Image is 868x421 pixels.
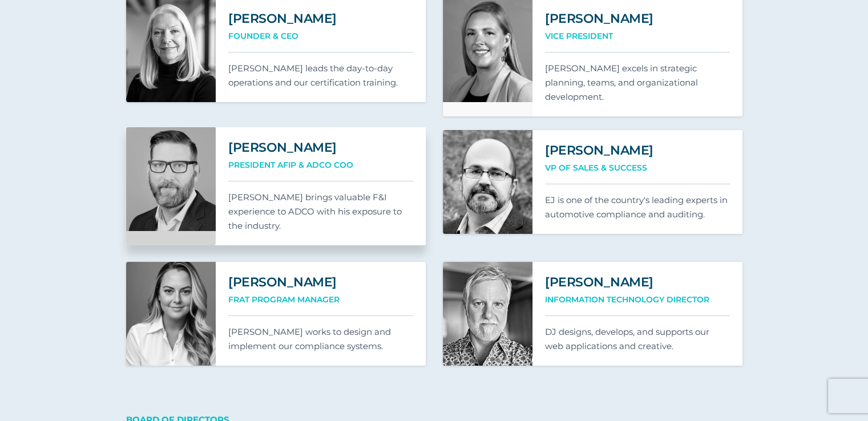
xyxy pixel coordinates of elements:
[545,143,730,158] h2: [PERSON_NAME]
[545,29,730,52] div: Vice President
[545,193,730,221] p: EJ is one of the country's leading experts in automotive compliance and auditing.
[228,325,413,353] p: [PERSON_NAME] works to design and implement our compliance systems.
[228,293,413,316] div: FRAT Program Manager
[228,140,413,155] h2: [PERSON_NAME]
[228,29,413,52] div: Founder & CEO
[545,274,730,290] h2: [PERSON_NAME]
[545,61,730,104] p: [PERSON_NAME] excels in strategic planning, teams, and organizational development.
[228,190,413,233] p: [PERSON_NAME] brings valuable F&I experience to ADCO with his exposure to the industry.
[228,11,413,26] h2: [PERSON_NAME]
[545,11,730,26] h2: [PERSON_NAME]
[545,293,730,316] div: Information Technology Director
[228,61,413,90] p: [PERSON_NAME] leads the day-to-day operations and our certification training.
[228,274,413,290] h2: [PERSON_NAME]
[545,325,730,353] p: DJ designs, develops, and supports our web applications and creative.
[545,161,730,184] div: VP of Sales & Success
[228,158,413,181] div: President AFIP & ADCO COO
